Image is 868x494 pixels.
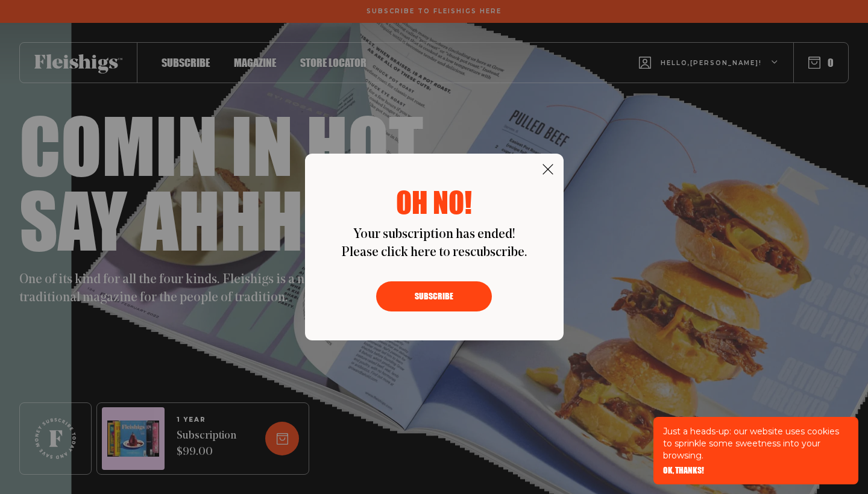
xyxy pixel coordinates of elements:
[341,187,527,216] div: Oh no!
[663,466,704,475] button: OK, THANKS!
[341,244,527,262] div: Please click here to rescubscribe.
[376,281,492,311] button: Subscribe
[663,425,849,461] p: Just a heads-up: our website uses cookies to sprinkle some sweetness into your browsing.
[341,226,527,244] div: Your subscription has ended!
